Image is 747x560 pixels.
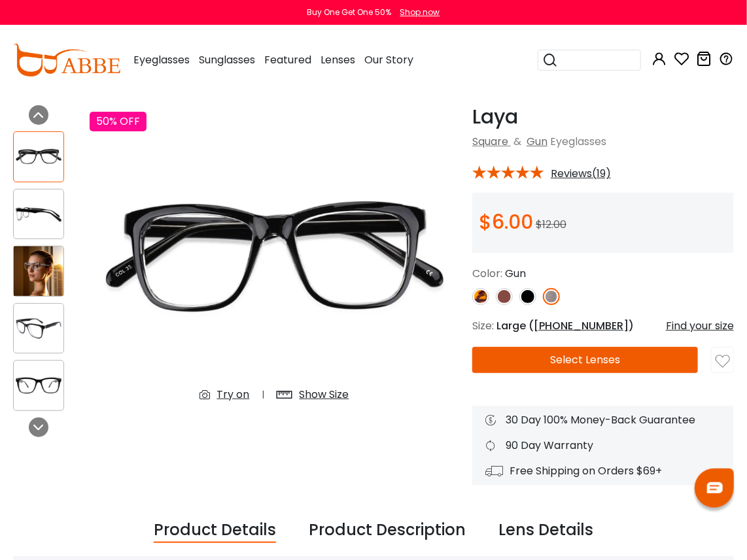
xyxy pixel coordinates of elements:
[479,208,533,236] span: $6.00
[505,266,526,281] span: Gun
[485,463,721,479] div: Free Shipping on Orders $69+
[496,318,634,333] span: Large ( )
[534,318,629,333] span: [PHONE_NUMBER]
[217,387,250,403] div: Try on
[90,105,459,413] img: Laya Gun Plastic Eyeglasses , UniversalBridgeFit Frames from ABBE Glasses
[707,482,723,493] img: chat
[485,438,721,453] div: 90 Day Warranty
[364,52,413,67] span: Our Story
[14,246,63,296] img: Laya Gun Plastic Eyeglasses , UniversalBridgeFit Frames from ABBE Glasses
[199,52,255,67] span: Sunglasses
[472,266,502,281] span: Color:
[90,112,147,131] div: 50% OFF
[264,52,311,67] span: Featured
[527,134,547,149] a: Gun
[14,144,63,169] img: Laya Gun Plastic Eyeglasses , UniversalBridgeFit Frames from ABBE Glasses
[472,134,508,149] a: Square
[14,316,63,341] img: Laya Gun Plastic Eyeglasses , UniversalBridgeFit Frames from ABBE Glasses
[472,347,698,373] button: Select Lenses
[550,134,606,149] span: Eyeglasses
[666,318,734,334] div: Find your size
[485,412,721,428] div: 30 Day 100% Money-Back Guarantee
[472,318,494,333] span: Size:
[14,202,63,227] img: Laya Gun Plastic Eyeglasses , UniversalBridgeFit Frames from ABBE Glasses
[309,518,466,543] div: Product Description
[300,387,349,403] div: Show Size
[716,354,730,369] img: like
[400,7,440,18] div: Shop now
[536,217,566,232] span: $12.00
[511,134,524,149] span: &
[321,52,355,67] span: Lenses
[307,7,392,18] div: Buy One Get One 50%
[551,168,611,180] span: Reviews(19)
[154,518,276,543] div: Product Details
[13,44,120,76] img: abbeglasses.com
[472,105,734,129] h1: Laya
[394,7,440,18] a: Shop now
[14,373,63,398] img: Laya Gun Plastic Eyeglasses , UniversalBridgeFit Frames from ABBE Glasses
[498,518,593,543] div: Lens Details
[133,52,190,67] span: Eyeglasses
